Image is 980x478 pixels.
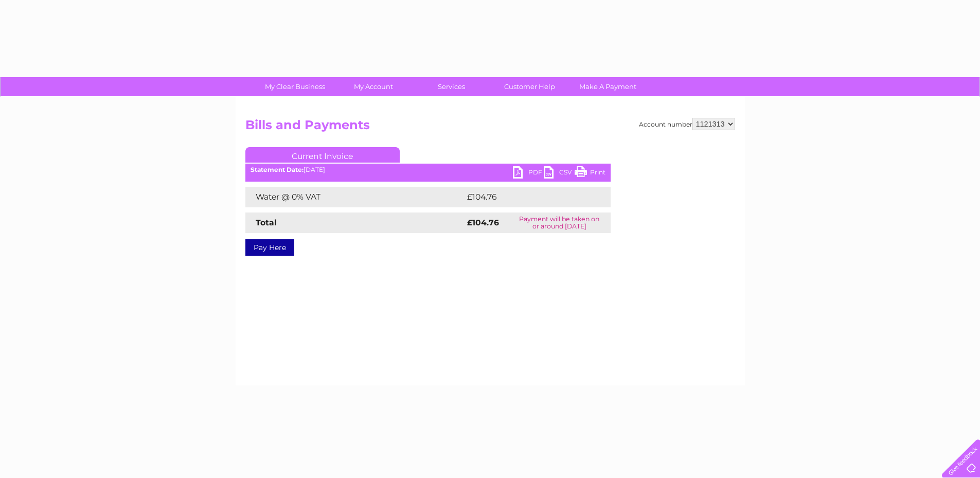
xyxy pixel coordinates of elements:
a: Customer Help [487,77,572,96]
a: My Account [331,77,416,96]
div: Account number [639,118,735,130]
a: My Clear Business [253,77,337,96]
b: Statement Date: [251,166,304,173]
a: PDF [513,166,544,181]
a: Services [409,77,494,96]
td: Water @ 0% VAT [245,187,465,207]
div: [DATE] [245,166,611,173]
a: Pay Here [245,239,294,256]
strong: Total [256,218,277,227]
a: CSV [544,166,575,181]
strong: £104.76 [467,218,499,227]
a: Current Invoice [245,147,400,163]
a: Print [575,166,605,181]
td: £104.76 [465,187,592,207]
h2: Bills and Payments [245,118,735,137]
a: Make A Payment [565,77,650,96]
td: Payment will be taken on or around [DATE] [508,213,610,233]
